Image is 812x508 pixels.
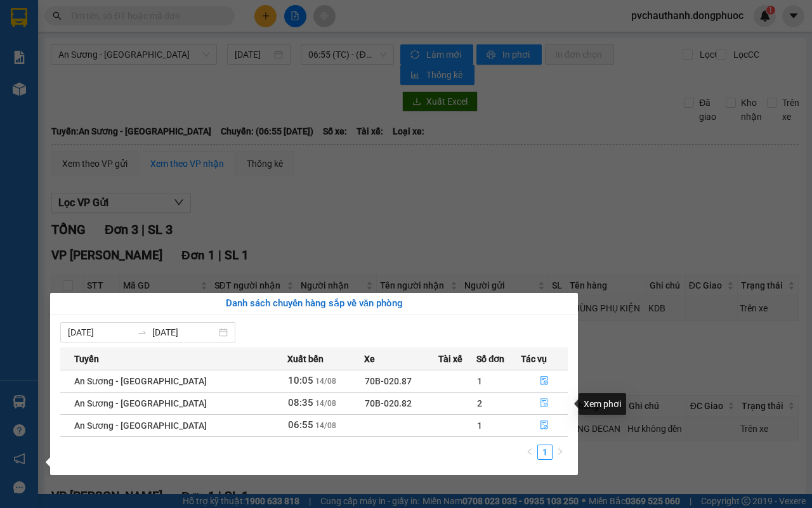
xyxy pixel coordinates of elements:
[540,420,549,431] span: file-done
[74,420,207,431] span: An Sương - [GEOGRAPHIC_DATA]
[556,448,564,455] span: right
[315,421,336,430] span: 14/08
[521,352,547,366] span: Tác vụ
[365,398,412,408] span: 70B-020.82
[476,352,505,366] span: Số đơn
[522,445,537,460] li: Previous Page
[315,377,336,386] span: 14/08
[137,327,147,337] span: to
[477,420,482,431] span: 1
[553,445,568,460] li: Next Page
[521,415,567,436] button: file-done
[579,393,626,415] div: Xem phơi
[152,325,216,339] input: Đến ngày
[540,376,549,386] span: file-done
[288,375,313,386] span: 10:05
[68,325,132,339] input: Từ ngày
[137,327,147,337] span: swap-right
[364,352,375,366] span: Xe
[74,352,99,366] span: Tuyến
[74,376,207,386] span: An Sương - [GEOGRAPHIC_DATA]
[288,397,313,408] span: 08:35
[365,376,412,386] span: 70B-020.87
[438,352,462,366] span: Tài xế
[477,398,482,408] span: 2
[522,445,537,460] button: left
[553,445,568,460] button: right
[288,419,313,431] span: 06:55
[477,376,482,386] span: 1
[526,448,534,455] span: left
[537,445,553,460] li: 1
[521,393,567,414] button: file-done
[287,352,324,366] span: Xuất bến
[538,445,552,459] a: 1
[540,398,549,408] span: file-done
[74,398,207,408] span: An Sương - [GEOGRAPHIC_DATA]
[60,296,568,311] div: Danh sách chuyến hàng sắp về văn phòng
[521,371,567,391] button: file-done
[315,399,336,408] span: 14/08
